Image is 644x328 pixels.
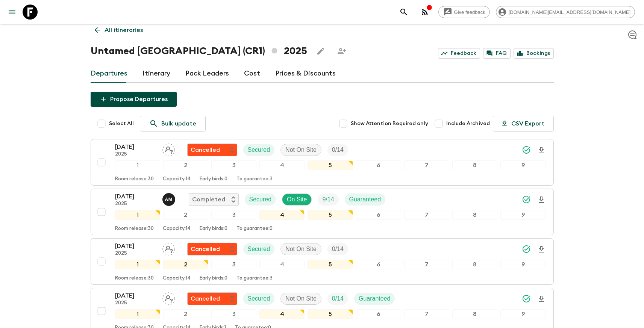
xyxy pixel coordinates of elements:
[249,195,272,204] p: Secured
[187,292,237,305] div: Flash Pack cancellation
[500,309,546,319] div: 9
[115,309,160,319] div: 1
[349,195,381,204] p: Guaranteed
[259,210,305,220] div: 4
[404,260,449,269] div: 7
[163,226,191,232] p: Capacity: 14
[163,260,208,269] div: 2
[452,210,497,220] div: 8
[187,243,237,255] div: Flash Pack cancellation
[259,309,305,319] div: 4
[163,160,208,170] div: 2
[91,65,127,83] a: Departures
[308,160,353,170] div: 5
[537,146,546,155] svg: Download Onboarding
[327,144,348,156] div: Trip Fill
[109,120,134,127] span: Select All
[280,293,321,305] div: Not On Site
[522,294,531,303] svg: Synced Successfully
[356,260,401,269] div: 6
[282,193,312,206] div: On Site
[285,245,317,254] p: Not On Site
[318,193,338,206] div: Trip Fill
[115,260,160,269] div: 1
[115,210,160,220] div: 1
[496,6,635,18] div: [DOMAIN_NAME][EMAIL_ADDRESS][DOMAIN_NAME]
[438,6,490,18] a: Give feedback
[452,309,497,319] div: 8
[505,9,635,15] span: [DOMAIN_NAME][EMAIL_ADDRESS][DOMAIN_NAME]
[245,193,276,206] div: Secured
[313,44,328,59] button: Edit this itinerary
[248,245,270,254] p: Secured
[115,176,154,182] p: Room release: 30
[236,226,273,232] p: To guarantee: 0
[191,294,220,303] p: Cancelled
[162,195,177,201] span: Allan Morales
[332,294,344,303] p: 0 / 14
[280,243,321,255] div: Not On Site
[280,144,321,156] div: Not On Site
[404,210,449,220] div: 7
[332,145,344,154] p: 0 / 14
[308,210,353,220] div: 5
[211,210,256,220] div: 3
[115,160,160,170] div: 1
[91,23,147,38] a: All itineraries
[115,142,156,151] p: [DATE]
[396,5,411,20] button: search adventures
[537,195,546,204] svg: Download Onboarding
[105,26,143,35] p: All itineraries
[243,243,275,255] div: Secured
[115,226,154,232] p: Room release: 30
[211,260,256,269] div: 3
[243,293,275,305] div: Secured
[244,65,260,83] a: Cost
[191,145,220,154] p: Cancelled
[522,145,531,154] svg: Synced Successfully
[500,260,546,269] div: 9
[308,260,353,269] div: 5
[161,119,196,128] p: Bulk update
[334,44,349,59] span: Share this itinerary
[191,245,220,254] p: Cancelled
[248,294,270,303] p: Secured
[450,9,489,15] span: Give feedback
[162,146,175,152] span: Assign pack leader
[275,65,336,83] a: Prices & Discounts
[115,275,154,281] p: Room release: 30
[140,116,206,132] a: Bulk update
[285,145,317,154] p: Not On Site
[287,195,307,204] p: On Site
[332,245,344,254] p: 0 / 14
[163,309,208,319] div: 2
[115,291,156,300] p: [DATE]
[285,294,317,303] p: Not On Site
[91,238,554,285] button: [DATE]2025Assign pack leaderFlash Pack cancellationSecuredNot On SiteTrip Fill123456789Room relea...
[356,309,401,319] div: 6
[115,242,156,251] p: [DATE]
[404,309,449,319] div: 7
[438,48,480,59] a: Feedback
[452,260,497,269] div: 8
[359,294,391,303] p: Guaranteed
[522,245,531,254] svg: Synced Successfully
[537,245,546,254] svg: Download Onboarding
[483,48,511,59] a: FAQ
[522,195,531,204] svg: Synced Successfully
[115,251,156,257] p: 2025
[115,151,156,157] p: 2025
[192,195,225,204] p: Completed
[162,295,175,301] span: Assign pack leader
[308,309,353,319] div: 5
[236,176,273,182] p: To guarantee: 3
[200,226,227,232] p: Early birds: 0
[5,5,20,20] button: menu
[163,275,191,281] p: Capacity: 14
[91,92,177,107] button: Propose Departures
[493,116,554,132] button: CSV Export
[115,201,156,207] p: 2025
[351,120,428,127] span: Show Attention Required only
[91,44,307,59] h1: Untamed [GEOGRAPHIC_DATA] (CR1) 2025
[115,300,156,306] p: 2025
